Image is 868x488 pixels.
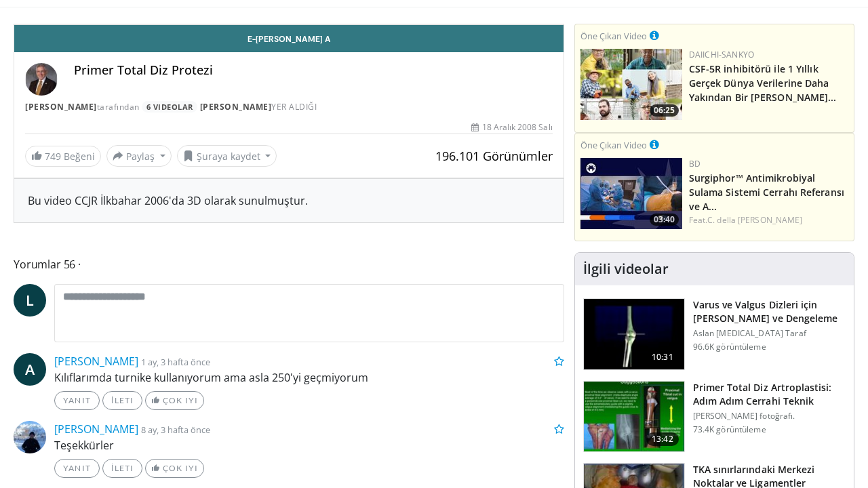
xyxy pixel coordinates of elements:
a: [PERSON_NAME] [54,354,138,369]
button: Paylaş [106,145,172,167]
img: oa8B-rsjN5HfbTbX5hMDoxOjB1O5lLKx_1.150x105_q85_crop-smart_upscale.jpg [584,382,684,452]
span: 196.101 Görünümler [435,148,553,164]
span: 10:31 [646,350,679,364]
small: Öne Çıkan Video [580,30,647,42]
img: 93c22cae-14d1-47f0-9e4a-a244e824b022.png.150x105_q85_crop-smart_upscale.jpg [580,49,682,120]
font: YER ALDIĞI [197,101,317,113]
span: 13:42 [646,432,679,446]
a: Çok iyi [145,391,204,410]
span: 749 [45,150,61,163]
span: 06:25 [650,104,679,117]
a: [PERSON_NAME] [54,422,138,436]
font: Beğeni [45,150,95,163]
a: Çok iyi [145,459,204,478]
p: 96.6K görüntüleme [693,342,766,352]
p: Aslan [MEDICAL_DATA] Taraf [693,328,846,339]
a: 06:25 [580,49,682,120]
h4: Primer Total Diz Protezi [74,63,553,78]
a: Daiichi-Sankyo [689,49,754,60]
font: 18 Aralık 2008 Salı [482,121,553,134]
p: Teşekkürler [54,437,564,453]
a: 03:40 [580,158,682,229]
a: 749 Beğeni [25,146,101,167]
h3: Primer Total Diz Artroplastisi: Adım Adım Cerrahi Teknik [693,381,846,408]
font: tarafından [25,101,140,113]
a: İleti [102,391,142,410]
h3: Varus ve Valgus Dizleri için [PERSON_NAME] ve Dengeleme [693,298,846,325]
font: Paylaş [126,149,155,163]
img: 38523_0000_3.png.150x105_q85_crop-smart_upscale.jpg [584,299,684,369]
a: CSF-5R inhibitörü ile 1 Yıllık Gerçek Dünya Verilerine Daha Yakından Bir [PERSON_NAME]... [689,62,837,104]
button: Şuraya kaydet [177,145,277,167]
span: 03:40 [650,213,679,226]
img: Avatar [25,63,58,96]
font: Yorumlar 56 [14,256,75,273]
a: C. della [PERSON_NAME] [707,214,802,226]
a: Surgiphor™ Antimikrobiyal Sulama Sistemi Cerrahı Referansı ve A... [689,171,844,213]
font: Çok iyi [163,395,198,405]
font: Çok iyi [163,463,198,473]
a: Yanıt [54,459,100,478]
video-js: Video Oynatıcı [14,24,564,25]
a: 6 Videolar [142,101,197,113]
a: Yanıt [54,391,100,410]
small: Öne Çıkan Video [580,139,647,151]
small: 8 ay, 3 hafta önce [141,424,210,436]
p: Kılıflarımda turnike kullanıyorum ama asla 250'yi geçmiyorum [54,369,564,386]
a: A [14,353,46,386]
p: 73.4K görüntüleme [693,424,766,435]
font: Şuraya kaydet [197,149,260,163]
a: 10:31 Varus ve Valgus Dizleri için [PERSON_NAME] ve Dengeleme Aslan [MEDICAL_DATA] Taraf 96.6K gö... [583,298,846,370]
div: Bu video CCJR İlkbahar 2006'da 3D olarak sunulmuştur. [28,192,550,209]
img: 70422da6-974a-44ac-bf9d-78c82a89d891.150x105_q85_crop-smart_upscale.jpg [580,158,682,229]
img: Avatar [14,421,46,453]
font: Feat. [689,214,803,226]
h4: İlgili videolar [583,261,669,277]
a: İleti [102,459,142,478]
a: [PERSON_NAME] [200,101,272,113]
a: BD [689,158,701,169]
small: 1 ay, 3 hafta önce [141,356,210,368]
a: [PERSON_NAME] [25,101,97,113]
a: 13:42 Primer Total Diz Artroplastisi: Adım Adım Cerrahi Teknik [PERSON_NAME] fotoğrafı. 73.4K gör... [583,381,846,453]
a: E-[PERSON_NAME] A [14,25,564,52]
p: [PERSON_NAME] fotoğrafı. [693,411,846,422]
a: L [14,284,46,317]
